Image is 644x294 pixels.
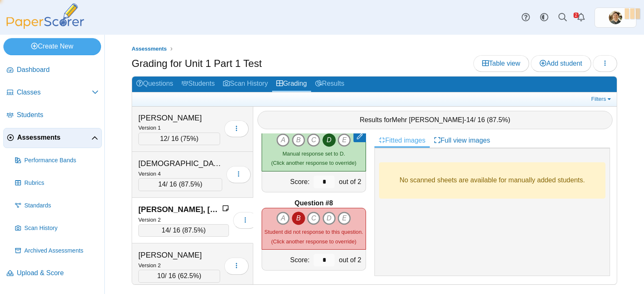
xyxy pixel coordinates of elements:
[138,270,220,282] div: / 16 ( )
[138,217,161,223] small: Version 2
[473,55,529,72] a: Table view
[138,204,222,215] div: [PERSON_NAME], [GEOGRAPHIC_DATA]
[283,151,345,157] span: Manual response set to D.
[609,11,622,24] span: Michael Wright
[262,250,312,270] div: Score:
[160,135,168,142] span: 12
[3,3,87,29] img: PaperScorer
[138,250,220,261] div: [PERSON_NAME]
[24,156,99,165] span: Performance Bands
[17,268,99,278] span: Upload & Score
[262,171,312,192] div: Score:
[430,133,494,148] a: Full view images
[132,46,167,52] span: Assessments
[337,171,365,192] div: out of 2
[138,125,161,131] small: Version 1
[3,83,102,103] a: Classes
[572,8,590,27] a: Alerts
[184,227,203,234] span: 87.5%
[392,116,464,123] span: Mehr [PERSON_NAME]
[177,77,219,92] a: Students
[138,171,161,177] small: Version 4
[24,202,99,210] span: Standards
[589,95,615,103] a: Filters
[12,196,102,216] a: Standards
[138,133,220,145] div: / 16 ( )
[3,128,102,148] a: Assessments
[17,110,99,120] span: Students
[540,60,582,67] span: Add student
[162,227,169,234] span: 14
[157,272,165,279] span: 10
[482,60,520,67] span: Table view
[17,133,91,142] span: Assessments
[609,11,622,24] img: ps.sHInGLeV98SUTXet
[276,212,290,225] i: A
[130,44,169,54] a: Assessments
[307,133,320,147] i: C
[12,151,102,171] a: Performance Bands
[132,56,262,71] h1: Grading for Unit 1 Part 1 Test
[466,116,474,123] span: 14
[219,77,272,92] a: Scan History
[24,224,99,233] span: Scan History
[338,212,351,225] i: E
[295,199,333,208] b: Question #8
[138,178,222,191] div: / 16 ( )
[17,65,99,74] span: Dashboard
[338,133,351,147] i: E
[374,133,430,148] a: Fitted images
[292,133,305,147] i: B
[322,133,336,147] i: D
[180,272,199,279] span: 62.5%
[158,181,166,188] span: 14
[307,212,320,225] i: C
[24,179,99,187] span: Rubrics
[3,105,102,125] a: Students
[265,229,363,244] small: (Click another response to override)
[337,250,365,270] div: out of 2
[3,23,87,30] a: PaperScorer
[531,55,591,72] a: Add student
[132,77,177,92] a: Questions
[311,77,348,92] a: Results
[265,229,363,235] span: Student did not response to this question.
[24,247,99,255] span: Archived Assessments
[12,218,102,238] a: Scan History
[379,162,605,199] div: No scanned sheets are available for manually added students.
[595,8,636,28] a: ps.sHInGLeV98SUTXet
[322,212,336,225] i: D
[181,181,200,188] span: 87.5%
[257,111,613,129] div: Results for - / 16 ( )
[138,224,229,237] div: / 16 ( )
[489,116,508,123] span: 87.5%
[276,133,290,147] i: A
[3,60,102,80] a: Dashboard
[17,88,92,97] span: Classes
[3,38,101,55] a: Create New
[183,135,196,142] span: 75%
[292,212,305,225] i: B
[3,263,102,284] a: Upload & Score
[138,262,161,268] small: Version 2
[271,151,356,166] small: (Click another response to override)
[138,158,222,169] div: [DEMOGRAPHIC_DATA], Afreen
[272,77,311,92] a: Grading
[138,112,220,123] div: [PERSON_NAME]
[12,173,102,193] a: Rubrics
[12,241,102,261] a: Archived Assessments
